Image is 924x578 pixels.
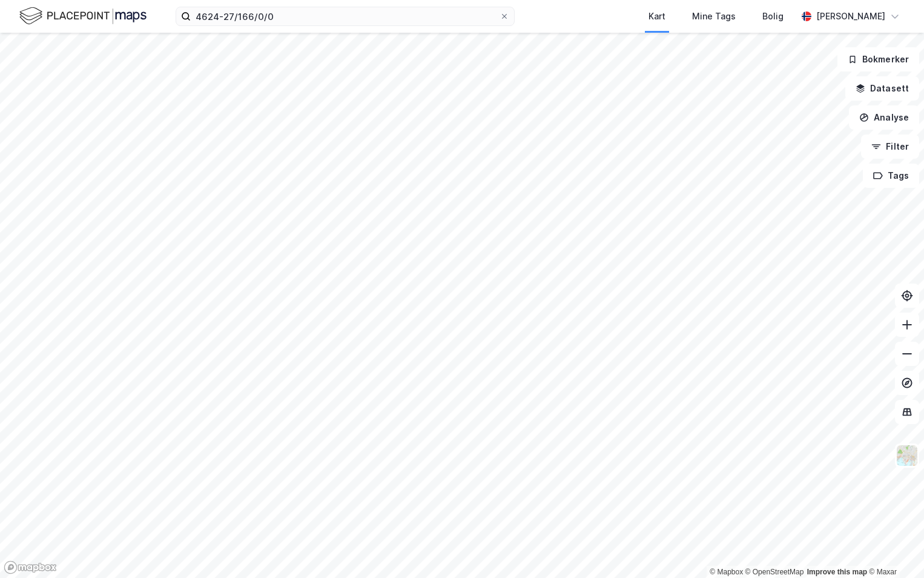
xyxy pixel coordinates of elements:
[4,560,57,574] a: Mapbox homepage
[648,9,665,24] div: Kart
[861,135,919,159] button: Filter
[762,9,784,24] div: Bolig
[863,164,919,188] button: Tags
[19,5,147,27] img: logo.f888ab2527a4732fd821a326f86c7f29.svg
[896,444,919,467] img: Z
[845,76,919,101] button: Datasett
[191,7,500,25] input: Søk på adresse, matrikkel, gårdeiere, leietakere eller personer
[816,9,885,24] div: [PERSON_NAME]
[710,568,743,576] a: Mapbox
[837,47,919,71] button: Bokmerker
[863,520,924,578] iframe: Chat Widget
[849,105,919,130] button: Analyse
[807,568,867,576] a: Improve this map
[745,568,804,576] a: OpenStreetMap
[692,9,736,24] div: Mine Tags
